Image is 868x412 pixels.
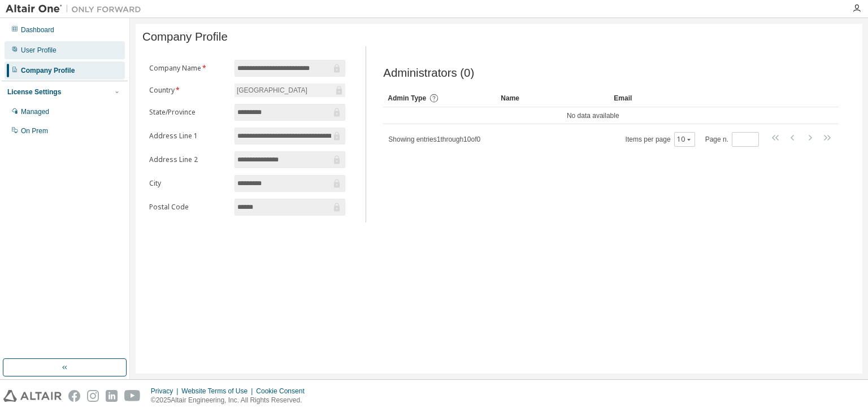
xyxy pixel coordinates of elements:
[149,203,228,212] label: Postal Code
[149,132,228,141] label: Address Line 1
[677,135,692,144] button: 10
[21,126,48,135] div: On Prem
[151,396,311,405] p: © 2025 Altair Engineering, Inc. All Rights Reserved.
[256,387,311,396] div: Cookie Consent
[383,107,802,124] td: No data available
[21,46,57,55] div: User Profile
[6,3,147,15] img: Altair One
[501,89,605,107] div: Name
[388,94,426,102] span: Admin Type
[149,155,228,164] label: Address Line 2
[124,390,141,402] img: youtube.svg
[388,135,480,143] span: Showing entries 1 through 10 of 0
[614,89,718,107] div: Email
[21,25,54,34] div: Dashboard
[151,387,181,396] div: Privacy
[21,66,75,75] div: Company Profile
[68,390,80,402] img: facebook.svg
[383,67,474,80] span: Administrators (0)
[87,390,99,402] img: instagram.svg
[149,64,228,73] label: Company Name
[235,84,309,97] div: [GEOGRAPHIC_DATA]
[149,108,228,117] label: State/Province
[705,132,759,147] span: Page n.
[235,84,345,97] div: [GEOGRAPHIC_DATA]
[142,30,228,43] span: Company Profile
[149,179,228,188] label: City
[7,87,61,97] div: License Settings
[21,107,49,116] div: Managed
[149,86,228,95] label: Country
[626,132,695,147] span: Items per page
[106,390,118,402] img: linkedin.svg
[181,387,256,396] div: Website Terms of Use
[3,390,62,402] img: altair_logo.svg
